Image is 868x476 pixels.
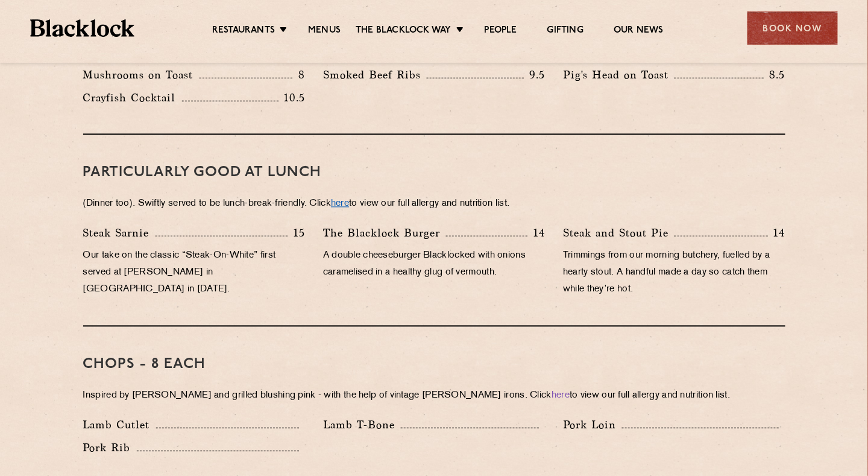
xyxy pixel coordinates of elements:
[764,68,785,83] p: 8.5
[292,68,305,83] p: 8
[83,225,156,242] p: Steak Sarnie
[308,25,341,38] a: Menus
[552,392,570,401] a: here
[83,440,137,457] p: Pork Rib
[563,225,675,242] p: Steak and Stout Pie
[768,226,785,241] p: 14
[323,225,446,242] p: The Blacklock Burger
[212,25,275,38] a: Restaurants
[485,25,517,38] a: People
[331,200,349,209] a: here
[278,90,305,106] p: 10.5
[83,196,785,213] p: (Dinner too). Swiftly served to be lunch-break-friendly. Click to view our full allergy and nutri...
[83,388,785,405] p: Inspired by [PERSON_NAME] and grilled blushing pink - with the help of vintage [PERSON_NAME] iron...
[83,67,200,84] p: Mushrooms on Toast
[527,226,545,241] p: 14
[30,19,134,37] img: BL_Textured_Logo-footer-cropped.svg
[747,11,838,45] div: Book Now
[356,25,451,38] a: The Blacklock Way
[547,25,583,38] a: Gifting
[323,67,427,84] p: Smoked Beef Ribs
[563,67,675,84] p: Pig's Head on Toast
[614,25,664,38] a: Our News
[524,68,546,83] p: 9.5
[563,248,785,299] p: Trimmings from our morning butchery, fuelled by a hearty stout. A handful made a day so catch the...
[323,248,545,282] p: A double cheeseburger Blacklocked with onions caramelised in a healthy glug of vermouth.
[83,165,785,181] h3: PARTICULARLY GOOD AT LUNCH
[83,248,305,299] p: Our take on the classic “Steak-On-White” first served at [PERSON_NAME] in [GEOGRAPHIC_DATA] in [D...
[83,90,182,107] p: Crayfish Cocktail
[323,417,401,434] p: Lamb T-Bone
[288,226,305,241] p: 15
[563,417,622,434] p: Pork Loin
[83,357,785,373] h3: Chops - 8 each
[83,417,156,434] p: Lamb Cutlet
